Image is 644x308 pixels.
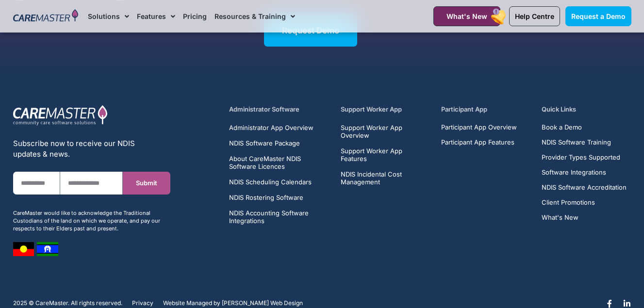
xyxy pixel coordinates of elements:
span: What's New [446,12,487,20]
span: Administrator App Overview [229,124,314,131]
div: CareMaster would like to acknowledge the Traditional Custodians of the land on which we operate, ... [13,209,170,232]
img: image 7 [13,242,34,256]
a: Privacy [132,300,153,307]
span: NDIS Scheduling Calendars [229,178,312,186]
span: NDIS Software Training [542,139,611,146]
span: What's New [542,214,578,221]
a: Support Worker App Overview [341,124,430,139]
a: NDIS Software Training [542,139,627,146]
span: Submit [136,179,157,187]
a: About CareMaster NDIS Software Licences [229,155,330,170]
a: Software Integrations [542,169,627,176]
a: What's New [433,6,500,26]
a: NDIS Software Package [229,139,330,147]
span: Client Promotions [542,199,595,206]
span: Help Centre [515,12,554,20]
span: NDIS Software Package [229,139,300,147]
img: image 8 [37,242,58,256]
span: NDIS Rostering Software [229,194,303,201]
a: NDIS Scheduling Calendars [229,178,330,186]
a: NDIS Accounting Software Integrations [229,209,330,225]
a: Request a Demo [565,6,631,26]
span: Request a Demo [571,12,626,20]
a: NDIS Incidental Cost Management [341,170,430,186]
img: CareMaster Logo Part [13,105,108,126]
h5: Support Worker App [341,105,430,114]
a: What's New [542,214,627,221]
span: Software Integrations [542,169,606,176]
p: 2025 © CareMaster. All rights reserved. [13,300,122,307]
span: Book a Demo [542,124,582,131]
div: Subscribe now to receive our NDIS updates & news. [13,138,170,160]
a: Client Promotions [542,199,627,206]
a: Administrator App Overview [229,124,330,131]
a: Book a Demo [542,124,627,131]
span: Provider Types Supported [542,154,620,161]
button: Submit [123,172,170,195]
h5: Quick Links [542,105,631,114]
a: [PERSON_NAME] Web Design [222,300,303,307]
a: Participant App Overview [441,124,517,131]
h5: Participant App [441,105,530,114]
a: Provider Types Supported [542,154,627,161]
img: CareMaster Logo [13,9,79,24]
span: Website Managed by [163,300,220,307]
a: Participant App Features [441,139,517,146]
h5: Administrator Software [229,105,330,114]
span: Participant App Features [441,139,514,146]
a: NDIS Software Accreditation [542,184,627,191]
a: Help Centre [509,6,560,26]
a: Support Worker App Features [341,147,430,162]
form: New Form [13,172,170,204]
a: NDIS Rostering Software [229,194,330,201]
